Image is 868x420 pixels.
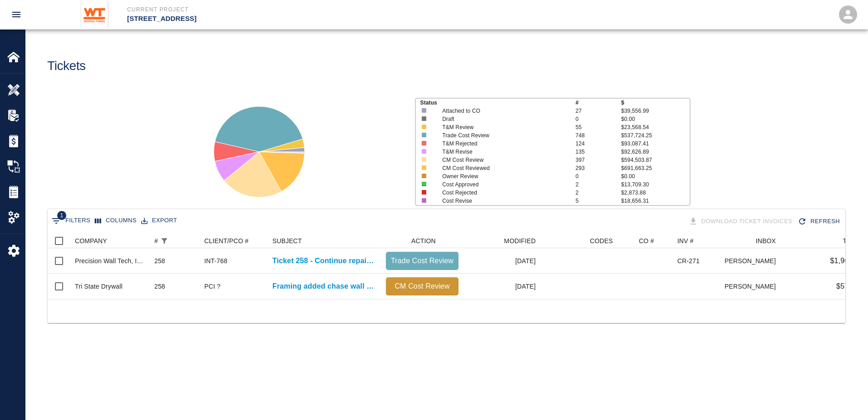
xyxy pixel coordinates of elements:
p: $537,724.25 [621,131,690,140]
button: Export [139,214,179,228]
div: MODIFIED [504,234,536,248]
p: $0.00 [621,115,690,123]
button: Refresh [796,214,843,230]
p: [STREET_ADDRESS] [127,14,483,24]
div: COMPANY [70,234,150,248]
p: $2,873.88 [621,189,690,197]
div: SUBJECT [272,234,302,248]
div: CO # [617,234,673,248]
p: $13,709.30 [621,180,690,189]
p: 135 [576,148,621,156]
p: CM Cost Review [442,156,562,164]
div: Refresh the list [796,214,843,230]
p: T&M Review [442,123,562,131]
p: 0 [576,115,621,123]
img: Whiting-Turner [80,2,109,27]
div: PCI ? [204,282,221,291]
div: CR-271 [677,256,700,265]
div: CLIENT/PCO # [200,234,268,248]
div: [DATE] [463,248,540,274]
div: 258 [154,256,165,265]
span: 1 [57,211,66,220]
div: Tickets download in groups of 15 [687,214,796,230]
div: # [154,234,158,248]
div: ACTION [411,234,436,248]
p: CM Cost Review [390,281,455,292]
p: $594,503.87 [621,156,690,164]
p: Draft [442,115,562,123]
p: 55 [576,123,621,131]
p: $23,568.54 [621,123,690,131]
p: $576.00 [836,281,863,292]
p: 293 [576,164,621,172]
div: CLIENT/PCO # [204,234,249,248]
div: CO # [639,234,654,248]
p: 0 [576,172,621,180]
p: # [576,99,621,107]
div: # [150,234,200,248]
div: MODIFIED [463,234,540,248]
p: $93,087.41 [621,140,690,148]
div: [PERSON_NAME] [725,248,780,274]
p: $92,626.89 [621,148,690,156]
h1: Tickets [47,59,86,74]
p: Current Project [127,5,483,14]
div: INBOX [725,234,780,248]
p: $ [621,99,690,107]
p: 27 [576,107,621,115]
p: 124 [576,140,621,148]
div: INBOX [756,234,776,248]
p: T&M Revise [442,148,562,156]
button: Show filters [158,235,171,247]
div: TOTAL [780,234,868,248]
div: INV # [673,234,725,248]
p: $18,656.31 [621,197,690,205]
button: Select columns [93,214,139,228]
div: COMPANY [75,234,107,248]
button: Show filters [49,214,93,228]
p: 397 [576,156,621,164]
p: Cost Revise [442,197,562,205]
div: CODES [540,234,617,248]
p: 748 [576,131,621,140]
p: $39,556.99 [621,107,690,115]
div: [PERSON_NAME] [725,274,780,299]
div: Tri State Drywall [75,282,123,291]
p: Trade Cost Review [442,131,562,140]
p: $691,663.25 [621,164,690,172]
div: 258 [154,282,165,291]
div: INT-768 [204,256,227,265]
a: Framing added chase wall B-1 lab to cover column in... [272,281,377,292]
p: CM Cost Reviewed [442,164,562,172]
p: 2 [576,180,621,189]
p: 2 [576,189,621,197]
iframe: Chat Widget [823,376,868,420]
p: $0.00 [621,172,690,180]
div: Precision Wall Tech, Inc. [75,256,145,265]
p: Cost Rejected [442,189,562,197]
div: CODES [590,234,613,248]
p: Owner Review [442,172,562,180]
p: Attached to CO [442,107,562,115]
div: ACTION [381,234,463,248]
button: open drawer [5,4,27,25]
p: $1,969.32 [830,255,863,266]
p: Status [420,99,576,107]
div: SUBJECT [268,234,381,248]
div: [DATE] [463,274,540,299]
button: Sort [171,235,183,247]
p: Trade Cost Review [390,255,455,266]
p: T&M Rejected [442,140,562,148]
p: Cost Approved [442,180,562,189]
a: Ticket 258 - Continue repainting walls, doors, and frames on G1 level [272,255,377,266]
div: 1 active filter [158,235,171,247]
p: 5 [576,197,621,205]
div: INV # [677,234,694,248]
div: TOTAL [843,234,863,248]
